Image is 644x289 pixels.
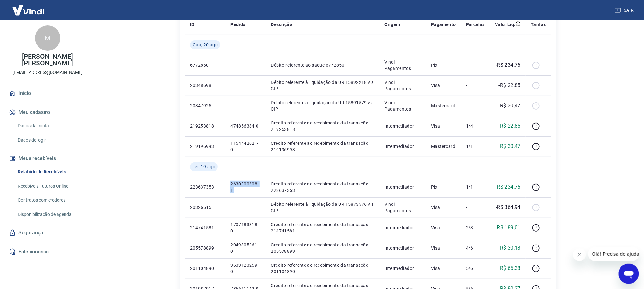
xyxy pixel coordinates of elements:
[8,105,87,119] button: Meu cadastro
[15,165,87,178] a: Relatório de Recebíveis
[8,226,87,240] a: Segurança
[15,134,87,147] a: Dados de login
[271,21,292,28] p: Descrição
[496,204,521,211] p: -R$ 364,94
[4,4,53,10] span: Olá! Precisa de ajuda?
[496,61,521,69] p: -R$ 234,76
[5,53,90,67] p: [PERSON_NAME] [PERSON_NAME]
[466,123,485,129] p: 1/4
[384,79,421,92] p: Vindi Pagamentos
[500,122,521,130] p: R$ 22,85
[431,184,456,190] p: Pix
[190,184,220,190] p: 223637353
[431,62,456,68] p: Pix
[190,204,220,211] p: 20326515
[190,103,220,109] p: 20347925
[8,245,87,259] a: Fale conosco
[190,123,220,129] p: 219253818
[588,247,639,261] iframe: Mensagem da empresa
[466,21,485,28] p: Parcelas
[230,140,261,153] p: 1154442021-0
[431,21,456,28] p: Pagamento
[384,99,421,112] p: Vindi Pagamentos
[466,204,485,211] p: -
[8,0,49,20] img: Vindi
[230,242,261,254] p: 2049805261-0
[431,143,456,150] p: Mastercard
[531,21,546,28] p: Tarifas
[190,82,220,89] p: 20348698
[495,21,516,28] p: Valor Líq.
[500,143,521,150] p: R$ 30,47
[431,103,456,109] p: Mastercard
[193,164,215,170] span: Ter, 19 ago
[500,265,521,272] p: R$ 65,38
[15,194,87,207] a: Contratos com credores
[384,225,421,231] p: Intermediador
[230,21,245,28] p: Pedido
[15,119,87,132] a: Dados da conta
[271,62,374,68] p: Débito referente ao saque 6772850
[466,225,485,231] p: 2/3
[271,262,374,275] p: Crédito referente ao recebimento da transação 201104890
[12,69,83,76] p: [EMAIL_ADDRESS][DOMAIN_NAME]
[384,21,400,28] p: Origem
[619,264,639,284] iframe: Botão para abrir a janela de mensagens
[190,143,220,150] p: 219196993
[271,140,374,153] p: Crédito referente ao recebimento da transação 219196993
[431,225,456,231] p: Visa
[384,184,421,190] p: Intermediador
[230,181,261,193] p: 2630300308-1
[15,180,87,193] a: Recebíveis Futuros Online
[271,242,374,254] p: Crédito referente ao recebimento da transação 205578899
[613,4,636,16] button: Sair
[8,86,87,100] a: Início
[466,82,485,89] p: -
[190,245,220,251] p: 205578899
[271,221,374,234] p: Crédito referente ao recebimento da transação 214741581
[384,265,421,272] p: Intermediador
[230,123,261,129] p: 474856384-0
[431,82,456,89] p: Visa
[466,103,485,109] p: -
[384,59,421,71] p: Vindi Pagamentos
[499,82,521,89] p: -R$ 22,85
[431,265,456,272] p: Visa
[384,123,421,129] p: Intermediador
[466,62,485,68] p: -
[190,265,220,272] p: 201104890
[230,221,261,234] p: 1707183318-0
[384,245,421,251] p: Intermediador
[8,151,87,165] button: Meus recebíveis
[190,62,220,68] p: 6772850
[384,143,421,150] p: Intermediador
[500,244,521,252] p: R$ 30,18
[271,99,374,112] p: Débito referente à liquidação da UR 15891579 via CIP
[431,245,456,251] p: Visa
[466,184,485,190] p: 1/1
[271,181,374,193] p: Crédito referente ao recebimento da transação 223637353
[431,204,456,211] p: Visa
[497,224,521,232] p: R$ 189,01
[466,245,485,251] p: 4/6
[271,201,374,214] p: Débito referente à liquidação da UR 15873576 via CIP
[271,120,374,132] p: Crédito referente ao recebimento da transação 219253818
[271,79,374,92] p: Débito referente à liquidação da UR 15892218 via CIP
[573,248,586,261] iframe: Fechar mensagem
[497,183,521,191] p: R$ 234,76
[499,102,521,110] p: -R$ 30,47
[193,42,218,48] span: Qua, 20 ago
[230,262,261,275] p: 3633123259-0
[15,208,87,221] a: Disponibilização de agenda
[466,265,485,272] p: 5/6
[35,25,60,51] div: M
[190,21,195,28] p: ID
[384,201,421,214] p: Vindi Pagamentos
[190,225,220,231] p: 214741581
[431,123,456,129] p: Visa
[466,143,485,150] p: 1/1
